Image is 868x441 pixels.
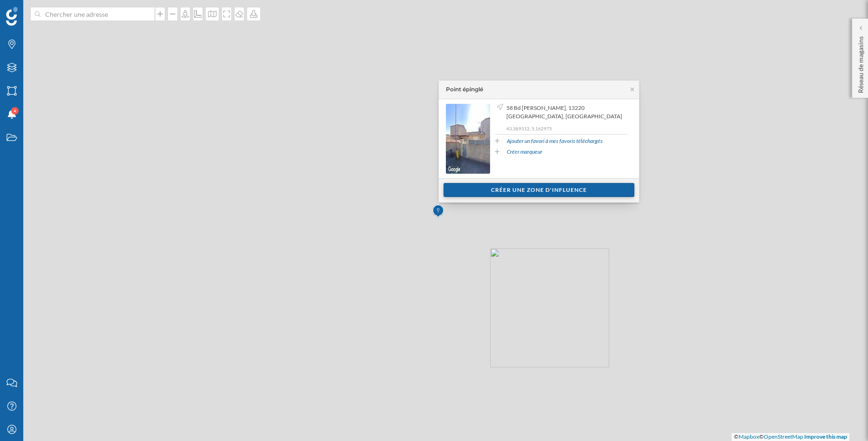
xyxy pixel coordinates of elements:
img: Logo Geoblink [6,7,18,26]
div: © © [732,433,849,441]
a: Mapbox [739,433,759,440]
img: streetview [446,104,490,174]
a: Créer marqueur [507,148,542,156]
a: OpenStreetMap [764,433,803,440]
p: 43,389312, 5,162975 [506,125,627,132]
a: Ajouter un favori à mes favoris téléchargés [507,137,603,145]
p: Réseau de magasins [856,33,865,93]
span: Support [20,7,53,15]
img: Marker [432,202,444,221]
div: Point épinglé [446,85,483,94]
span: 4 [13,106,16,115]
a: Improve this map [804,433,847,440]
span: 58 Bd [PERSON_NAME], 13220 [GEOGRAPHIC_DATA], [GEOGRAPHIC_DATA] [506,104,625,121]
